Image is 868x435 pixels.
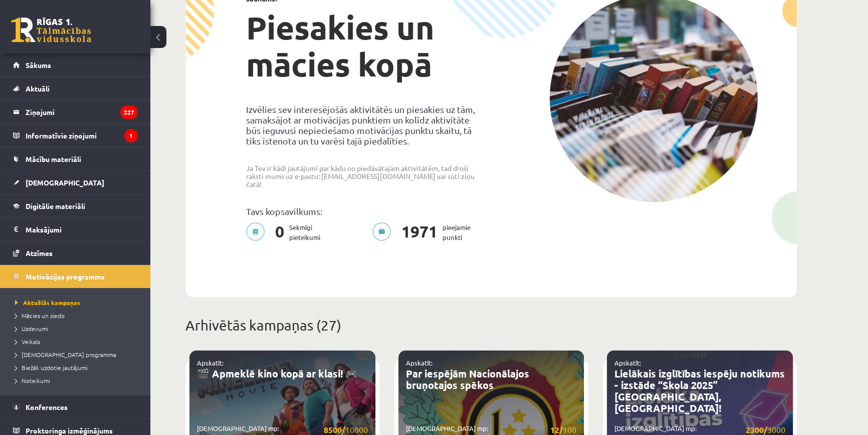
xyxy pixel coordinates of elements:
p: Sekmīgi pieteikumi [246,222,326,242]
a: Informatīvie ziņojumi1 [13,124,138,147]
span: [DEMOGRAPHIC_DATA] programma [15,350,116,358]
span: Aktuāli [26,84,50,93]
a: Aktuāli [13,77,138,100]
a: Maksājumi [13,218,138,241]
span: Uzdevumi [15,324,48,332]
legend: Informatīvie ziņojumi [26,124,138,147]
i: 227 [120,105,138,119]
strong: 2300/ [746,424,767,435]
span: Konferences [26,402,68,411]
span: 1971 [396,222,443,242]
strong: 12/ [550,424,563,435]
a: Konferences [13,395,138,418]
strong: 8500/ [324,424,345,435]
a: Motivācijas programma [13,265,138,288]
a: Apskatīt: [406,358,432,367]
a: Veikals [15,337,140,346]
a: Ziņojumi227 [13,100,138,123]
a: Apskatīt: [614,358,641,367]
a: Noteikumi [15,376,140,385]
a: [DEMOGRAPHIC_DATA] [13,171,138,194]
legend: Ziņojumi [26,100,138,123]
span: [DEMOGRAPHIC_DATA] [26,178,104,187]
a: Mācību materiāli [13,147,138,170]
a: Apskatīt: [197,358,224,367]
span: Mācību materiāli [26,154,81,163]
p: pieejamie punkti [372,222,477,242]
legend: Maksājumi [26,218,138,241]
span: Veikals [15,337,40,345]
a: Lielākais izglītības iespēju notikums - izstāde “Skola 2025” [GEOGRAPHIC_DATA], [GEOGRAPHIC_DATA]! [614,367,785,414]
i: 1 [124,129,138,142]
a: 🎬 Apmeklē kino kopā ar klasi! 🎮 [197,367,358,380]
h1: Piesakies un mācies kopā [246,9,484,83]
p: Ja Tev ir kādi jautājumi par kādu no piedāvātajām aktivitātēm, tad droši raksti mums uz e-pastu: ... [246,164,484,188]
span: Atzīmes [26,248,53,257]
span: Noteikumi [15,376,50,384]
p: Tavs kopsavilkums: [246,206,484,216]
span: Proktoringa izmēģinājums [26,426,113,435]
p: Izvēlies sev interesējošās aktivitātēs un piesakies uz tām, samaksājot ar motivācijas punktiem un... [246,104,484,146]
a: Mācies un ziedo [15,311,140,320]
a: Sākums [13,53,138,76]
a: Atzīmes [13,241,138,264]
span: Motivācijas programma [26,272,105,281]
span: Aktuālās kampaņas [15,298,80,306]
span: 0 [270,222,289,242]
span: Biežāk uzdotie jautājumi [15,363,88,371]
a: Aktuālās kampaņas [15,298,140,307]
a: Digitālie materiāli [13,194,138,217]
p: Arhivētās kampaņas (27) [185,315,797,336]
span: Digitālie materiāli [26,201,85,210]
a: [DEMOGRAPHIC_DATA] programma [15,350,140,359]
span: Sākums [26,60,51,69]
a: Uzdevumi [15,324,140,333]
a: Rīgas 1. Tālmācības vidusskola [11,17,91,42]
a: Biežāk uzdotie jautājumi [15,363,140,372]
span: Mācies un ziedo [15,311,65,319]
a: Par iespējām Nacionālajos bruņotajos spēkos [406,367,529,391]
